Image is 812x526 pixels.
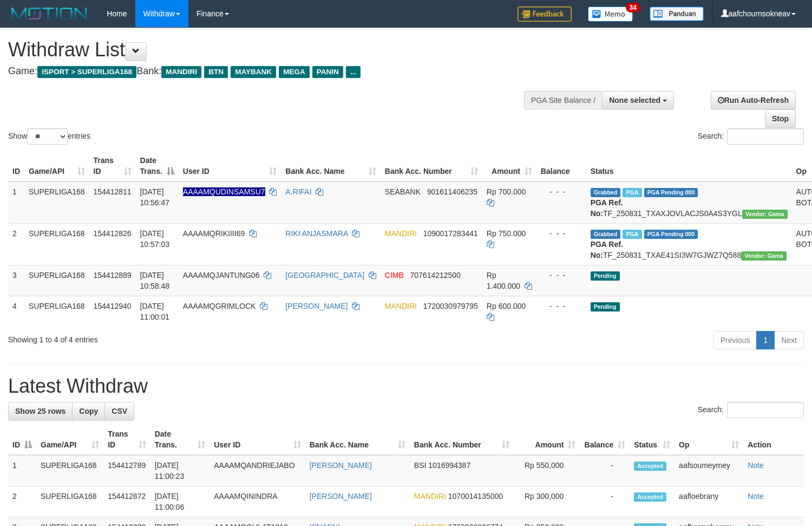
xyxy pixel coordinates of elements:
td: 1 [8,181,24,224]
span: BTN [204,66,228,78]
div: Showing 1 to 4 of 4 entries [8,330,330,345]
th: Bank Acc. Number: activate to sort column ascending [381,151,482,181]
span: 154412811 [94,187,132,196]
span: ... [346,66,361,78]
div: - - - [541,301,582,311]
td: - [580,486,630,517]
div: - - - [541,270,582,281]
span: 154412940 [94,302,132,310]
span: Copy 1720030979795 to clipboard [423,302,478,310]
span: CSV [112,407,127,415]
input: Search: [727,402,804,418]
h4: Game: Bank: [8,66,531,77]
span: MEGA [279,66,310,78]
a: 1 [756,331,775,349]
a: RIKI ANJASMARA [285,229,348,238]
span: BSI [414,461,427,470]
td: 2 [8,223,24,265]
button: None selected [602,91,674,109]
th: Game/API: activate to sort column ascending [24,151,89,181]
b: PGA Ref. No: [591,198,623,218]
a: A.RIFAI [285,187,311,196]
th: Action [743,424,804,455]
span: Marked by aafounsreynich [623,188,641,197]
th: Status [586,151,792,181]
label: Search: [698,402,804,418]
td: SUPERLIGA168 [36,486,103,517]
img: panduan.png [650,7,704,21]
span: Rp 750.000 [487,229,526,238]
span: Copy 1090017283441 to clipboard [423,229,478,238]
td: SUPERLIGA168 [24,296,89,327]
span: Copy 1070014135000 to clipboard [448,492,503,501]
span: Pending [591,271,620,281]
th: ID [8,151,24,181]
td: aafsoumeymey [675,455,743,486]
th: Trans ID: activate to sort column ascending [89,151,136,181]
b: PGA Ref. No: [591,240,623,259]
th: Date Trans.: activate to sort column descending [136,151,179,181]
span: [DATE] 11:00:01 [140,302,170,321]
span: 154412889 [94,271,132,280]
th: Bank Acc. Name: activate to sort column ascending [281,151,381,181]
span: Rp 600.000 [487,302,526,310]
a: Note [748,492,764,501]
th: Bank Acc. Number: activate to sort column ascending [410,424,514,455]
td: 4 [8,296,24,327]
td: AAAAMQININDRA [209,486,305,517]
span: None selected [609,96,660,105]
label: Search: [698,128,804,145]
span: [DATE] 10:58:48 [140,271,170,290]
span: Grabbed [591,230,621,239]
span: MANDIRI [414,492,446,501]
a: [PERSON_NAME] [310,461,372,470]
a: Previous [713,331,757,349]
th: Amount: activate to sort column ascending [482,151,536,181]
span: CIMB [385,271,404,280]
td: SUPERLIGA168 [36,455,103,486]
a: Note [748,461,764,470]
span: [DATE] 10:56:47 [140,187,170,207]
td: Rp 550,000 [514,455,580,486]
td: - [580,455,630,486]
span: Copy 707614212500 to clipboard [410,271,461,280]
span: Copy 1016994387 to clipboard [428,461,470,470]
td: TF_250831_TXAE41SI3W7GJWZ7Q588 [586,223,792,265]
span: Rp 1.400.000 [487,271,520,290]
span: MANDIRI [385,229,417,238]
span: Copy [79,407,98,415]
div: PGA Site Balance / [524,91,602,109]
span: SEABANK [385,187,421,196]
span: 154412826 [94,229,132,238]
td: [DATE] 11:00:06 [150,486,210,517]
select: Showentries [27,128,68,145]
a: [PERSON_NAME] [310,492,372,501]
a: Stop [765,109,796,128]
td: SUPERLIGA168 [24,223,89,265]
span: Accepted [634,492,666,502]
td: SUPERLIGA168 [24,265,89,296]
a: Copy [72,402,105,420]
span: 34 [626,3,640,12]
span: Vendor URL: https://trx31.1velocity.biz [741,251,787,261]
span: [DATE] 10:57:03 [140,229,170,249]
a: CSV [104,402,134,420]
th: Date Trans.: activate to sort column ascending [150,424,210,455]
span: Show 25 rows [15,407,66,415]
span: PGA Pending [644,188,698,197]
th: Game/API: activate to sort column ascending [36,424,103,455]
td: [DATE] 11:00:23 [150,455,210,486]
span: Pending [591,302,620,311]
td: 3 [8,265,24,296]
span: Marked by aafsoumeymey [623,230,641,239]
span: AAAAMQJANTUNG06 [183,271,260,280]
a: Show 25 rows [8,402,73,420]
div: - - - [541,228,582,239]
span: PANIN [312,66,343,78]
span: Rp 700.000 [487,187,526,196]
th: Bank Acc. Name: activate to sort column ascending [305,424,410,455]
th: ID: activate to sort column descending [8,424,36,455]
th: User ID: activate to sort column ascending [209,424,305,455]
span: MAYBANK [231,66,276,78]
th: Balance [536,151,586,181]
